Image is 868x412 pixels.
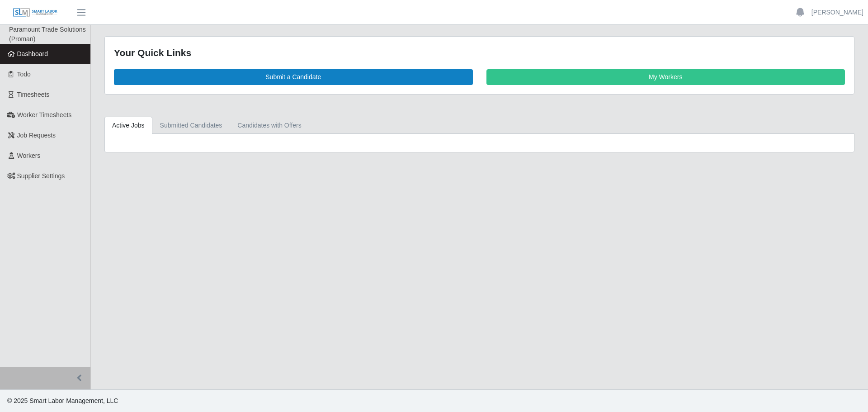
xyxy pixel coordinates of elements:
span: Paramount Trade Solutions (Proman) [9,26,86,43]
a: Submit a Candidate [114,69,473,85]
span: Dashboard [17,50,48,57]
span: Supplier Settings [17,172,65,180]
a: My Workers [486,69,845,85]
span: Workers [17,152,41,159]
span: © 2025 Smart Labor Management, LLC [7,397,118,404]
div: Your Quick Links [114,46,845,60]
a: Candidates with Offers [230,117,309,134]
a: [PERSON_NAME] [811,8,863,17]
span: Worker Timesheets [17,111,71,118]
span: Job Requests [17,132,56,139]
span: Timesheets [17,91,50,98]
a: Active Jobs [104,117,152,134]
span: Todo [17,71,31,78]
a: Submitted Candidates [152,117,230,134]
img: SLM Logo [13,8,58,18]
